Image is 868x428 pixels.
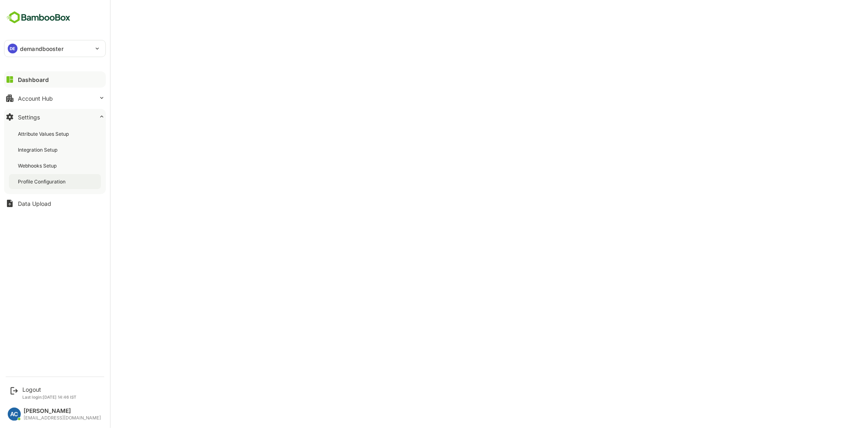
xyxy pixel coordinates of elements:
[18,114,40,121] div: Settings
[24,415,101,421] div: [EMAIL_ADDRESS][DOMAIN_NAME]
[22,395,77,399] p: Last login: [DATE] 14:46 IST
[4,109,106,125] button: Settings
[18,76,49,83] div: Dashboard
[8,408,21,421] div: AC
[18,162,58,169] div: Webhooks Setup
[4,40,105,57] div: DEdemandbooster
[18,146,59,153] div: Integration Setup
[22,386,77,393] div: Logout
[24,408,101,415] div: [PERSON_NAME]
[4,195,106,212] button: Data Upload
[4,90,106,106] button: Account Hub
[4,71,106,88] button: Dashboard
[18,200,51,207] div: Data Upload
[18,178,67,185] div: Profile Configuration
[20,44,63,53] p: demandbooster
[18,130,70,137] div: Attribute Values Setup
[8,44,17,53] div: DE
[4,10,73,25] img: BambooboxFullLogoMark.5f36c76dfaba33ec1ec1367b70bb1252.svg
[18,95,53,102] div: Account Hub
